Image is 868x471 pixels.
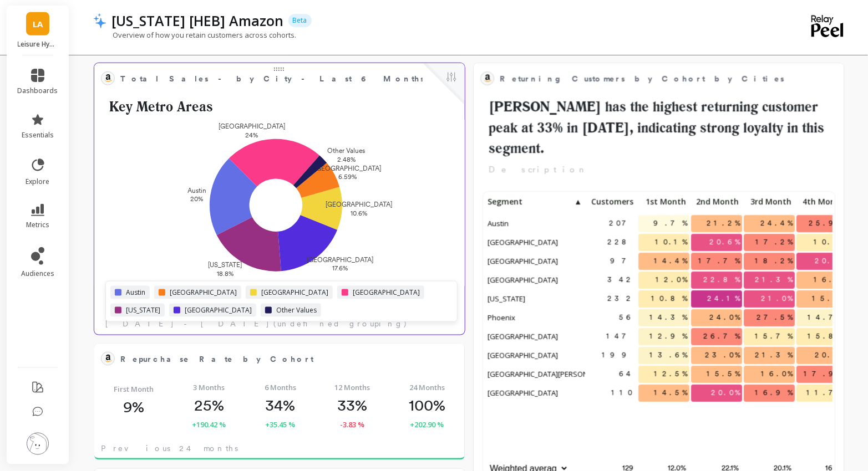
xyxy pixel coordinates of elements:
span: 11.7% [804,385,847,401]
span: [GEOGRAPHIC_DATA] [485,253,561,269]
span: 199 [600,347,637,364]
span: [GEOGRAPHIC_DATA] [485,347,561,364]
span: (undefined grouping) [273,318,408,329]
span: 4th Month [799,197,844,206]
div: Toggle SortBy [691,194,743,213]
span: 10.1% [653,234,689,250]
span: 26.7% [701,328,742,345]
span: [GEOGRAPHIC_DATA] [485,272,561,288]
span: [US_STATE] [126,306,160,315]
span: 342 [605,272,637,288]
span: 24.1% [705,290,742,307]
span: 17.2% [753,234,795,250]
span: First Month [114,383,154,395]
span: 20.4% [813,347,847,364]
span: audiences [21,269,54,278]
span: 12.0% [653,272,689,288]
p: 2nd Month [691,194,742,209]
span: 15.5% [704,366,742,382]
span: 56 [617,309,637,326]
span: 10.4% [811,234,847,250]
span: 12.5% [652,366,689,382]
span: 16.0% [811,272,847,288]
p: Customers [586,194,637,209]
span: 10.8% [649,290,689,307]
span: 21.2% [704,215,742,232]
span: 20.4% [813,253,847,269]
span: [GEOGRAPHIC_DATA] [353,288,420,297]
span: 207 [607,215,637,232]
p: Segment [485,194,585,209]
span: 24.4% [758,215,795,232]
p: Beta [288,14,312,27]
span: -3.83 % [341,419,365,430]
span: 16.0% [759,366,795,382]
p: 1st Month [638,194,689,209]
span: [GEOGRAPHIC_DATA][PERSON_NAME] [485,366,616,382]
span: Austin [485,215,512,232]
span: 12.9% [647,328,689,345]
span: 25.9% [806,215,847,232]
span: +202.90 % [410,419,444,430]
p: 9% [123,397,144,416]
span: 228 [605,234,637,250]
span: metrics [26,221,49,229]
span: Phoenix [485,309,519,326]
span: [GEOGRAPHIC_DATA] [485,328,561,345]
span: 17.9% [801,366,847,382]
span: 13.6% [647,347,689,364]
p: 33% [338,396,368,414]
div: Toggle SortBy [796,194,849,213]
span: Other Values [276,306,317,315]
span: 232 [605,290,637,307]
span: Austin [126,288,145,297]
img: profile picture [27,433,49,455]
span: Previous 24 months [101,443,238,454]
span: Segment [488,197,573,206]
span: [GEOGRAPHIC_DATA] [485,385,561,401]
span: 18.2% [753,253,795,269]
span: 23.0% [703,347,742,364]
span: 20.0% [709,385,742,401]
span: 27.5% [754,309,795,326]
span: 14.7% [805,309,847,326]
div: Toggle SortBy [485,194,538,213]
span: 14.4% [652,253,689,269]
span: Returning Customers by Cohort by Cities [500,71,802,86]
span: 15.8% [805,328,847,345]
span: +35.45 % [265,419,295,430]
span: LA [33,18,43,30]
p: 100% [409,396,445,414]
span: 64 [617,366,637,382]
span: explore [26,177,50,186]
span: essentials [22,131,54,140]
span: 147 [604,328,637,345]
span: 97 [608,253,637,269]
span: 6 Months [265,382,296,393]
span: 110 [609,385,637,401]
span: Returning Customers by Cohort by Cities [500,73,784,85]
span: [GEOGRAPHIC_DATA] [170,288,237,297]
span: [GEOGRAPHIC_DATA] [485,234,561,250]
span: [GEOGRAPHIC_DATA] [185,306,252,315]
span: Customers [588,197,633,206]
span: 21.0% [759,290,795,307]
span: 3 Months [193,382,225,393]
p: Description [480,163,837,176]
span: 1st Month [641,197,686,206]
p: 34% [265,396,295,414]
span: dashboards [18,86,58,95]
span: 21.3% [753,272,795,288]
span: 14.3% [647,309,689,326]
span: 20.6% [707,234,742,250]
p: 25% [194,396,224,414]
p: Overview of how you retain customers across cohorts. [93,30,296,40]
span: 17.7% [696,253,742,269]
span: 15.7% [753,328,795,345]
span: 14.5% [652,385,689,401]
p: Texas [HEB] Amazon [112,11,284,30]
span: 24 Months [409,382,445,393]
h2: [PERSON_NAME] has the highest returning customer peak at 33% in [DATE], indicating strong loyalty... [480,96,837,159]
div: Toggle SortBy [585,194,638,213]
span: Repurchase Rate by Cohort [120,354,313,365]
